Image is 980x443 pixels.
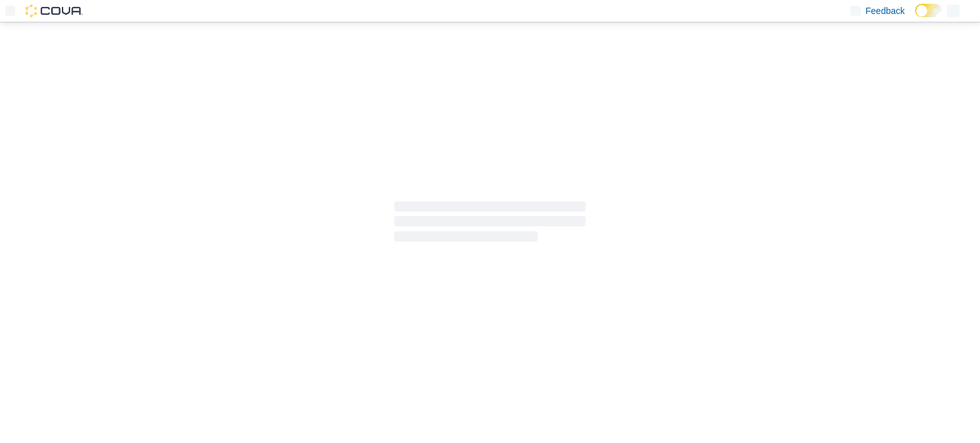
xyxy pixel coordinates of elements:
[915,4,942,17] input: Dark Mode
[26,4,83,17] img: Cova
[394,204,586,245] span: Loading
[915,17,916,18] span: Dark Mode
[866,4,905,17] span: Feedback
